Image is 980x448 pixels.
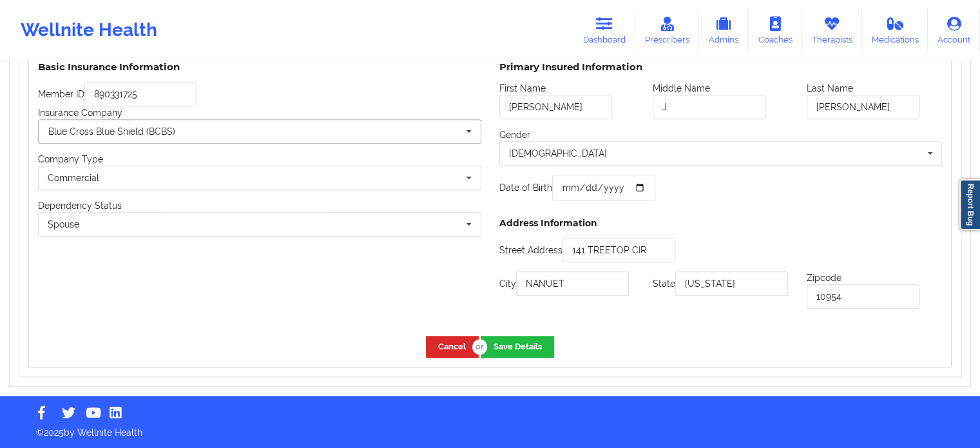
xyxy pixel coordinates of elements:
[499,61,943,73] h4: Primary Insured Information
[509,149,607,158] div: [DEMOGRAPHIC_DATA]
[516,271,629,296] input: City
[675,271,788,296] input: State
[48,127,175,136] div: Blue Cross Blue Shield (BCBS)
[573,9,635,52] a: Dashboard
[38,154,103,164] label: Company Type
[959,179,980,230] a: Report Bug
[499,95,612,119] input: First Name
[38,89,84,99] label: Member ID
[84,82,197,106] input: Member ID
[481,336,554,357] button: Save Details
[653,83,710,93] label: Middle Name
[499,278,516,289] label: City
[48,173,99,182] div: Commercial
[807,83,853,93] label: Last Name
[499,245,562,255] label: Street Address
[499,83,546,93] label: First Name
[635,9,699,52] a: Prescribers
[807,273,841,283] label: Zipcode
[698,9,749,52] a: Admins
[48,220,79,229] div: Spouse
[499,182,552,193] label: Date of Birth
[27,417,953,439] p: © 2025 by Wellnite Health
[807,95,919,119] input: Last Name
[562,238,675,262] input: Street Address
[807,284,919,309] input: Zipcode
[802,9,862,52] a: Therapists
[38,61,481,73] h4: Basic Insurance Information
[862,9,928,52] a: Medications
[928,9,980,52] a: Account
[426,336,479,357] button: Cancel
[653,278,675,289] label: State
[749,9,802,52] a: Coaches
[499,217,943,229] h5: Address Information
[38,108,122,118] label: Insurance Company
[653,95,765,119] input: Middle Name
[38,200,122,211] label: Dependency Status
